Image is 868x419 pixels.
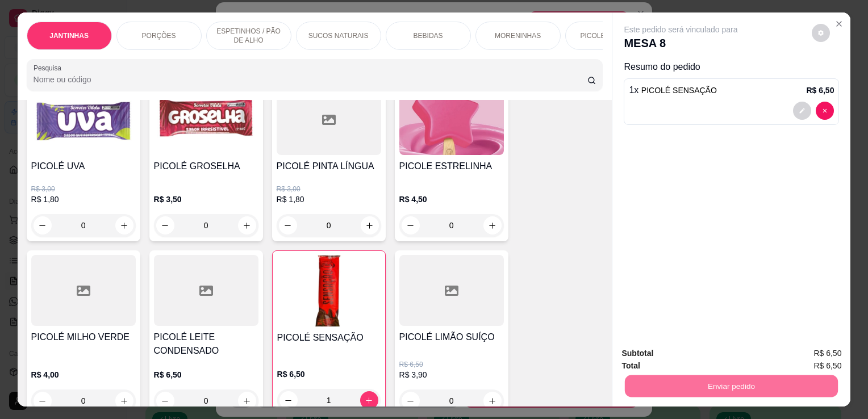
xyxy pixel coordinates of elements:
[277,331,381,345] h4: PICOLÉ SENSAÇÃO
[399,84,504,155] img: product-image
[277,368,381,380] p: R$ 6,50
[621,361,640,370] strong: Total
[279,391,298,409] button: decrease-product-quantity
[34,392,52,410] button: decrease-product-quantity
[277,255,381,326] img: product-image
[31,330,136,344] h4: PICOLÉ MILHO VERDE
[414,31,443,40] p: BEBIDAS
[806,85,834,96] p: R$ 6,50
[402,392,420,410] button: decrease-product-quantity
[115,392,133,410] button: increase-product-quantity
[238,216,256,234] button: increase-product-quantity
[399,160,504,173] h4: PICOLE ESTRELINHA
[34,216,52,234] button: decrease-product-quantity
[399,330,504,344] h4: PICOLÉ LIMÃO SUÍÇO
[483,392,502,410] button: increase-product-quantity
[154,160,258,173] h4: PICOLÉ GROSELHA
[483,216,502,234] button: increase-product-quantity
[154,369,258,380] p: R$ 6,50
[156,392,174,410] button: decrease-product-quantity
[115,216,133,234] button: increase-product-quantity
[830,15,848,33] button: Close
[641,86,717,95] span: PICOLÉ SENSAÇÃO
[360,391,378,409] button: increase-product-quantity
[361,216,379,234] button: increase-product-quantity
[277,194,381,205] p: R$ 1,80
[277,185,381,194] p: R$ 3,00
[31,160,136,173] h4: PICOLÉ UVA
[238,392,256,410] button: increase-product-quantity
[156,216,174,234] button: decrease-product-quantity
[629,83,716,97] p: 1 x
[399,194,504,205] p: R$ 4,50
[49,31,89,40] p: JANTINHAS
[624,60,839,74] p: Resumo do pedido
[31,369,136,380] p: R$ 4,00
[277,160,381,173] h4: PICOLÉ PINTA LÍNGUA
[812,24,830,42] button: decrease-product-quantity
[154,84,258,155] img: product-image
[399,360,504,369] p: R$ 6,50
[624,24,737,35] p: Este pedido será vinculado para
[495,31,541,40] p: MORENINHAS
[402,216,420,234] button: decrease-product-quantity
[34,74,587,85] input: Pesquisa
[279,216,297,234] button: decrease-product-quantity
[216,27,282,45] p: ESPETINHOS / PÃO DE ALHO
[142,31,176,40] p: PORÇÕES
[793,102,811,120] button: decrease-product-quantity
[581,31,635,40] p: PICOLÉS VILELA
[34,63,65,73] label: Pesquisa
[624,35,737,51] p: MESA 8
[154,194,258,205] p: R$ 3,50
[31,194,136,205] p: R$ 1,80
[308,31,369,40] p: SUCOS NATURAIS
[816,102,834,120] button: decrease-product-quantity
[399,369,504,380] p: R$ 3,90
[625,375,838,397] button: Enviar pedido
[31,185,136,194] p: R$ 3,00
[31,84,136,155] img: product-image
[154,330,258,358] h4: PICOLÉ LEITE CONDENSADO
